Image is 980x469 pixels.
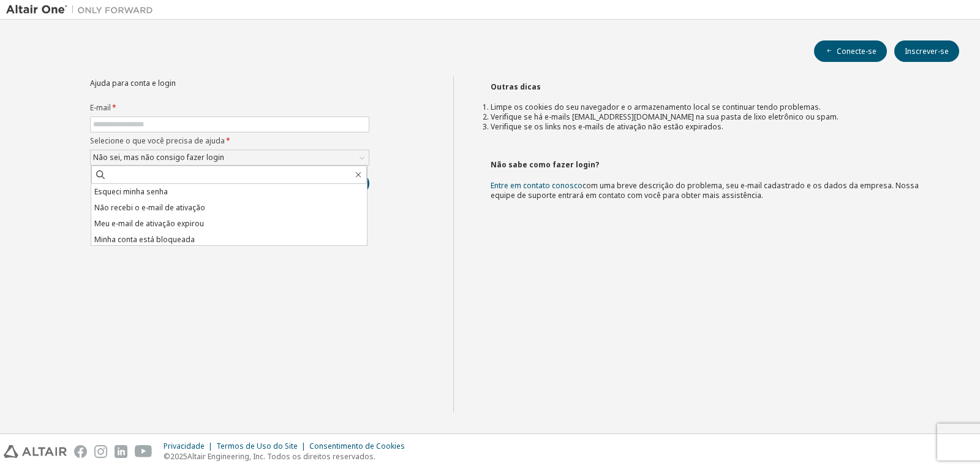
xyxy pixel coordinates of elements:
[90,135,225,146] font: Selecione o que você precisa de ajuda
[94,186,168,197] font: Esqueci minha senha
[164,451,170,462] font: ©
[135,445,153,458] img: youtube.svg
[491,102,821,112] font: Limpe os cookies do seu navegador e o armazenamento local se continuar tendo problemas.
[491,82,541,92] font: Outras dicas
[74,445,87,458] img: facebook.svg
[491,180,919,200] font: com uma breve descrição do problema, seu e-mail cadastrado e os dados da empresa. Nossa equipe de...
[164,441,205,451] font: Privacidade
[170,451,187,462] font: 2025
[115,445,127,458] img: linkedin.svg
[814,40,887,62] button: Conecte-se
[491,121,723,132] font: Verifique se os links nos e-mails de ativação não estão expirados.
[6,4,159,16] img: Altair Um
[187,451,375,462] font: Altair Engineering, Inc. Todos os direitos reservados.
[216,441,298,451] font: Termos de Uso do Site
[90,78,176,88] font: Ajuda para conta e login
[837,46,876,56] font: Conecte-se
[894,40,959,62] button: Inscrever-se
[905,46,949,56] font: Inscrever-se
[491,112,839,122] font: Verifique se há e-mails [EMAIL_ADDRESS][DOMAIN_NAME] na sua pasta de lixo eletrônico ou spam.
[93,152,224,162] font: Não sei, mas não consigo fazer login
[491,159,599,170] font: Não sabe como fazer login?
[4,445,67,458] img: altair_logo.svg
[309,441,405,451] font: Consentimento de Cookies
[90,102,111,113] font: E-mail
[94,445,107,458] img: instagram.svg
[491,180,582,191] a: Entre em contato conosco
[91,150,369,165] div: Não sei, mas não consigo fazer login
